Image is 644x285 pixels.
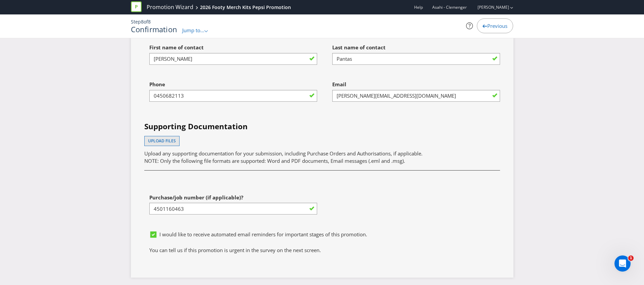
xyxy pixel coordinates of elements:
[131,25,178,33] h1: Confirmation
[144,121,500,132] h4: Supporting Documentation
[144,157,405,164] span: NOTE: Only the following file formats are supported: Word and PDF documents, Email messages (.eml...
[141,18,144,25] span: 8
[144,18,148,25] span: of
[144,136,180,146] button: Upload files
[471,4,509,10] a: [PERSON_NAME]
[149,44,204,51] span: First name of contact
[182,27,204,34] span: Jump to...
[149,247,495,254] p: You can tell us if this promotion is urgent in the survey on the next screen.
[147,3,193,11] a: Promotion Wizard
[149,81,165,88] span: Phone
[159,231,367,238] span: I would like to receive automated email reminders for important stages of this promotion.
[149,194,243,201] span: Purchase/job number (if applicable)?
[628,255,634,261] span: 1
[332,81,346,88] span: Email
[332,44,386,51] span: Last name of contact
[614,255,631,272] iframe: Intercom live chat
[487,22,507,29] span: Previous
[200,4,291,11] div: 2026 Footy Merch Kits Pepsi Promotion
[148,18,151,25] span: 8
[148,138,176,144] span: Upload files
[432,4,467,10] span: Asahi - Clemenger
[144,150,423,157] span: Upload any supporting documentation for your submission, including Purchase Orders and Authorisat...
[131,18,141,25] span: Step
[414,4,423,10] a: Help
